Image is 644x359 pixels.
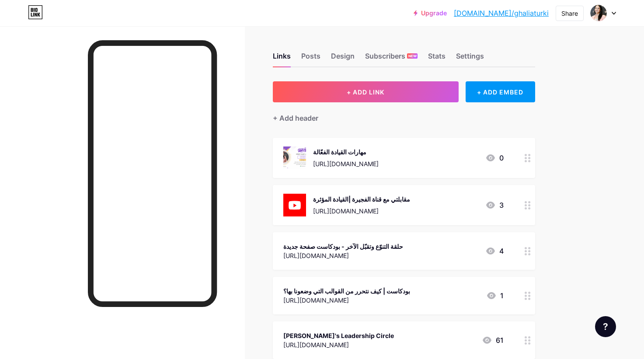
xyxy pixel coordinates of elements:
[283,194,306,216] img: مقابلتي مع قناة الفجيرة |القيادة المؤثرة
[482,335,504,345] div: 61
[313,195,410,204] div: مقابلتي مع قناة الفجيرة |القيادة المؤثرة
[301,51,320,66] div: Posts
[456,51,484,66] div: Settings
[428,51,446,66] div: Stats
[561,9,578,18] div: Share
[313,147,379,157] div: مهارات القيادة الفعّالة
[313,159,379,168] div: [URL][DOMAIN_NAME]
[313,206,410,216] div: [URL][DOMAIN_NAME]
[283,296,410,305] div: [URL][DOMAIN_NAME]
[347,88,384,96] span: + ADD LINK
[273,81,459,102] button: + ADD LINK
[454,8,549,18] a: [DOMAIN_NAME]/ghaliaturki
[485,153,504,163] div: 0
[590,5,607,21] img: ghaliaturki
[283,242,403,251] div: حلقة التنوّع وتقبّل الآخر - بودكاست صفحة جديدة
[273,113,318,123] div: + Add header
[283,331,394,340] div: [PERSON_NAME]'s Leadership Circle
[331,51,355,66] div: Design
[466,81,535,102] div: + ADD EMBED
[283,340,394,349] div: [URL][DOMAIN_NAME]
[485,246,504,256] div: 4
[283,146,306,169] img: مهارات القيادة الفعّالة
[283,251,403,260] div: [URL][DOMAIN_NAME]
[408,53,417,59] span: NEW
[273,51,291,66] div: Links
[486,290,504,301] div: 1
[485,200,504,210] div: 3
[283,286,410,296] div: بودكاست | كيف نتحرر من القوالب التي وضعونا بها؟
[414,10,447,17] a: Upgrade
[365,51,418,66] div: Subscribers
